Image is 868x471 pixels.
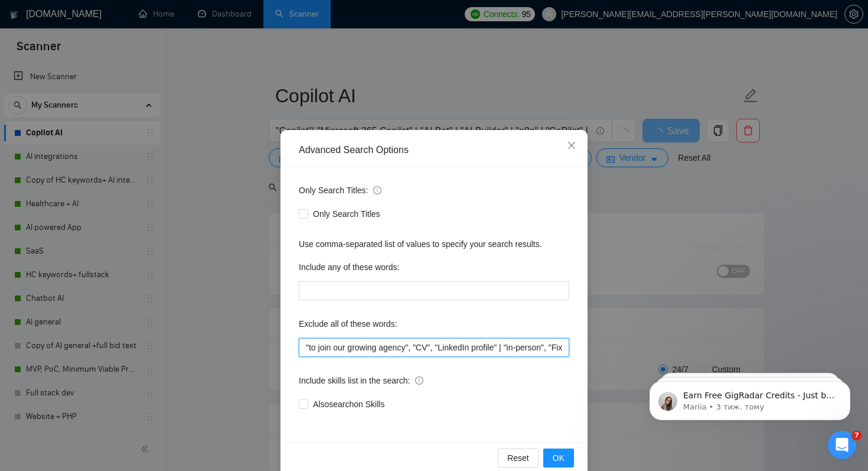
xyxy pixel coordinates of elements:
iframe: Intercom notifications повідомлення [632,356,868,439]
span: Also search on Skills [308,398,389,411]
span: info-circle [415,376,423,385]
span: Only Search Titles: [299,184,381,197]
button: Close [556,130,588,162]
iframe: Intercom live chat [828,431,856,459]
span: info-circle [373,186,381,194]
button: OK [543,449,574,467]
label: Include any of these words: [299,258,399,277]
span: OK [553,451,564,464]
span: Reset [507,451,529,464]
div: Use comma-separated list of values to specify your search results. [299,238,569,251]
button: Reset [498,449,539,467]
span: Only Search Titles [308,207,385,220]
span: 7 [852,431,862,440]
span: Include skills list in the search: [299,374,423,387]
div: Advanced Search Options [299,144,569,157]
span: close [567,141,576,150]
label: Exclude all of these words: [299,314,397,333]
